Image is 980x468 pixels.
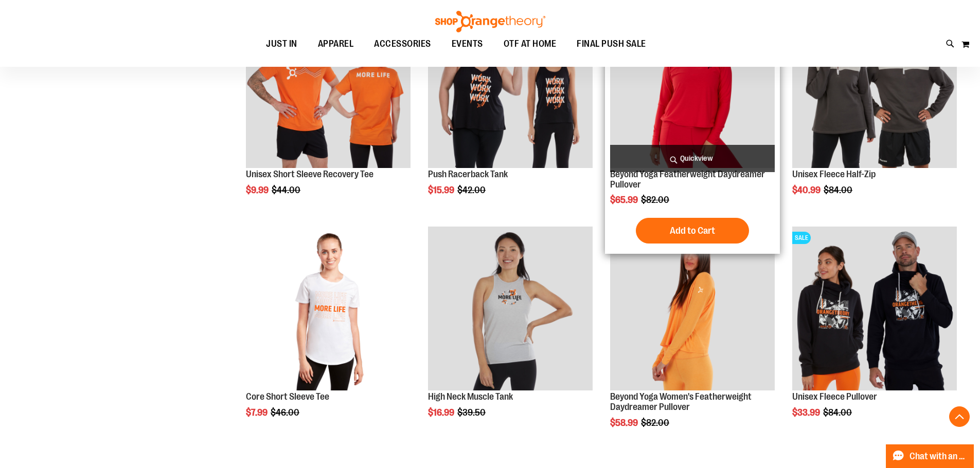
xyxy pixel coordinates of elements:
[457,407,487,418] span: $39.50
[441,32,493,56] a: EVENTS
[364,32,441,56] a: ACCESSORIES
[824,185,854,195] span: $84.00
[641,195,671,205] span: $82.00
[910,452,968,461] span: Chat with an Expert
[246,407,269,418] span: $7.99
[949,406,970,427] button: Back To Top
[792,169,876,179] a: Unisex Fleece Half-Zip
[246,4,411,168] img: Product image for Unisex Short Sleeve Recovery Tee
[308,32,364,56] a: APPAREL
[246,4,411,170] a: Product image for Unisex Short Sleeve Recovery Tee
[493,32,567,56] a: OTF AT HOME
[256,32,308,56] a: JUST IN
[792,4,957,170] a: Product image for Unisex Fleece Half ZipSALE
[610,169,765,190] a: Beyond Yoga Featherweight Daydreamer Pullover
[241,221,416,444] div: product
[272,185,302,195] span: $44.00
[374,32,431,55] span: ACCESSORIES
[605,221,780,454] div: product
[641,418,671,428] span: $82.00
[246,169,373,179] a: Unisex Short Sleeve Recovery Tee
[792,407,822,418] span: $33.99
[457,185,487,195] span: $42.00
[246,185,270,195] span: $9.99
[610,195,639,205] span: $65.99
[428,391,513,402] a: High Neck Muscle Tank
[636,218,749,244] button: Add to Cart
[610,418,639,428] span: $58.99
[246,227,411,391] img: Product image for Core Short Sleeve Tee
[452,32,483,55] span: EVENTS
[246,391,329,402] a: Core Short Sleeve Tee
[823,407,853,418] span: $84.00
[670,225,715,236] span: Add to Cart
[434,11,547,32] img: Shop Orangetheory
[271,407,301,418] span: $46.00
[792,185,822,195] span: $40.99
[428,169,508,179] a: Push Racerback Tank
[610,4,775,168] img: Product image for Beyond Yoga Featherweight Daydreamer Pullover
[577,32,646,55] span: FINAL PUSH SALE
[792,391,877,402] a: Unisex Fleece Pullover
[428,227,593,391] img: Product image for High Neck Muscle Tank
[792,227,957,391] img: Product image for Unisex Fleece Pullover
[610,4,775,170] a: Product image for Beyond Yoga Featherweight Daydreamer Pullover
[423,221,598,444] div: product
[428,4,593,170] a: Product image for Push Racerback Tank
[428,185,456,195] span: $15.99
[428,407,456,418] span: $16.99
[787,221,962,444] div: product
[610,145,775,172] a: Quickview
[504,32,557,55] span: OTF AT HOME
[610,227,775,392] a: Product image for Beyond Yoga Womens Featherweight Daydreamer PulloverSALE
[428,227,593,392] a: Product image for High Neck Muscle Tank
[428,4,593,168] img: Product image for Push Racerback Tank
[246,227,411,392] a: Product image for Core Short Sleeve Tee
[792,232,811,244] span: SALE
[566,32,656,55] a: FINAL PUSH SALE
[610,227,775,391] img: Product image for Beyond Yoga Womens Featherweight Daydreamer Pullover
[886,444,974,468] button: Chat with an Expert
[266,32,297,55] span: JUST IN
[318,32,354,55] span: APPAREL
[792,227,957,392] a: Product image for Unisex Fleece PulloverSALE
[792,4,957,168] img: Product image for Unisex Fleece Half Zip
[610,391,752,412] a: Beyond Yoga Women's Featherweight Daydreamer Pullover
